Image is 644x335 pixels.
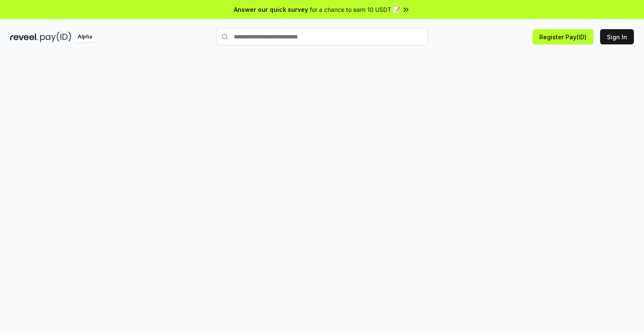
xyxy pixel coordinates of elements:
[40,32,71,42] img: pay_id
[10,32,38,42] img: reveel_dark
[73,32,97,42] div: Alpha
[234,5,308,14] span: Answer our quick survey
[600,29,634,44] button: Sign In
[310,5,400,14] span: for a chance to earn 10 USDT 📝
[533,29,593,44] button: Register Pay(ID)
